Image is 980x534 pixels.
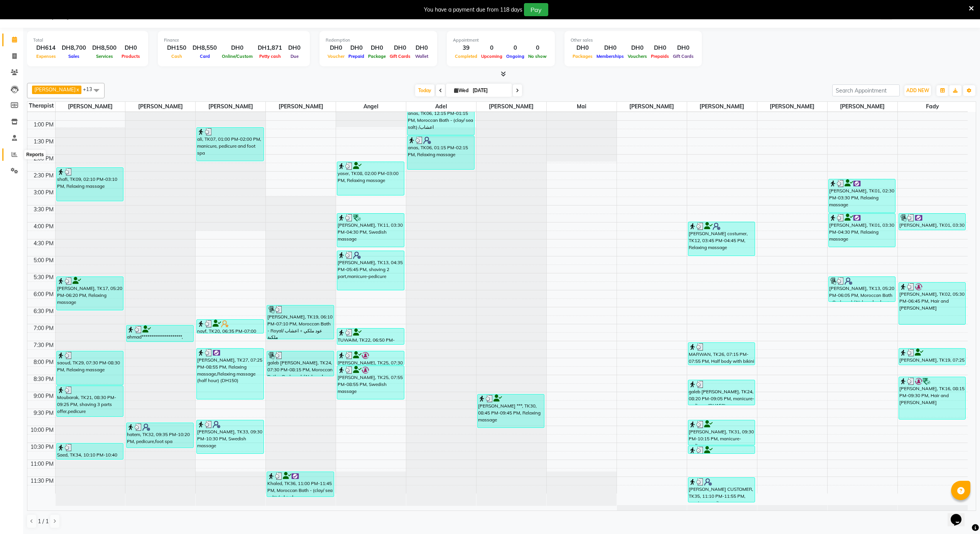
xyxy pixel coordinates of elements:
[32,290,55,298] div: 6:00 PM
[120,54,142,59] span: Products
[197,420,263,453] div: [PERSON_NAME], TK33, 09:30 PM-10:30 PM, Swedish massage
[899,214,966,230] div: [PERSON_NAME], TK01, 03:30 PM-04:00 PM, Haircut
[267,305,333,339] div: [PERSON_NAME], TK19, 06:10 PM-07:10 PM, Moroccan Bath - Royal/ عود ملكي + اعشاب ملكية
[89,44,120,52] div: DH8,500
[336,102,406,111] span: Angel
[415,84,434,96] span: Today
[32,392,55,400] div: 9:00 PM
[504,44,526,52] div: 0
[197,128,263,161] div: ali, TK07, 01:00 PM-02:00 PM, manicure, pedicure and foot spa
[24,150,46,159] div: Reports
[547,102,617,111] span: Mai
[476,102,546,111] span: [PERSON_NAME]
[829,214,895,247] div: [PERSON_NAME], TK01, 03:30 PM-04:30 PM, Relaxing massage
[829,179,895,212] div: [PERSON_NAME], TK01, 02:30 PM-03:30 PM, Relaxing massage
[32,172,55,180] div: 2:30 PM
[29,426,55,434] div: 10:00 PM
[904,85,931,96] button: ADD NEW
[479,54,504,59] span: Upcoming
[899,377,966,419] div: [PERSON_NAME], TK16, 08:15 PM-09:30 PM, Hair and [PERSON_NAME]
[32,121,55,129] div: 1:00 PM
[413,54,430,59] span: Wallet
[57,386,123,416] div: Moubarak, TK21, 08:30 PM-09:25 PM, shaving 3 parts offer,pedicure
[32,341,55,349] div: 7:30 PM
[337,351,404,365] div: [PERSON_NAME], TK25, 07:30 PM-07:55 PM, pedicure
[57,443,123,459] div: Saed, TK34, 10:10 PM-10:40 PM, Half body without bikini area - shaving
[32,324,55,332] div: 7:00 PM
[470,85,509,96] input: 2025-09-03
[617,102,687,111] span: [PERSON_NAME]
[526,44,549,52] div: 0
[948,503,972,526] iframe: chat widget
[688,380,755,405] div: galeb [PERSON_NAME], TK24, 08:20 PM-09:05 PM, manicure-pedicure (DH150)
[828,102,897,111] span: [PERSON_NAME]
[198,54,212,59] span: Card
[33,44,59,52] div: DH614
[189,44,220,52] div: DH8,550
[346,44,366,52] div: DH0
[57,277,123,310] div: [PERSON_NAME], TK17, 05:20 PM-06:20 PM, Relaxing massage
[326,44,346,52] div: DH0
[29,460,55,468] div: 11:00 PM
[267,351,333,376] div: galeb [PERSON_NAME], TK24, 07:30 PM-08:15 PM, Moroccan Bath - Oud scrub/ Nela - عود او نيلة
[266,102,336,111] span: [PERSON_NAME]
[56,102,125,111] span: [PERSON_NAME]
[220,44,255,52] div: DH0
[412,44,431,52] div: DH0
[688,343,755,365] div: MARWAN, TK26, 07:15 PM-07:55 PM, Half body with bikini area - Shaving
[32,307,55,315] div: 6:30 PM
[197,349,263,399] div: [PERSON_NAME], TK27, 07:25 PM-08:55 PM, Relaxing massage,Relaxing massage (half hour) (DH150)
[832,84,900,96] input: Search Appointment
[29,443,55,451] div: 10:30 PM
[164,37,304,44] div: Finance
[125,102,195,111] span: [PERSON_NAME]
[255,44,285,52] div: DH1,871
[757,102,827,111] span: [PERSON_NAME]
[504,54,526,59] span: Ongoing
[267,472,333,497] div: Khaled, TK36, 11:00 PM-11:45 PM, Moroccan Bath - (clay/ sea salt) /اعشاب
[671,44,696,52] div: DH0
[424,6,522,14] div: You have a payment due from 118 days
[38,517,49,526] span: 1 / 1
[57,168,123,201] div: shafi, TK09, 02:10 PM-03:10 PM, Relaxing massage
[285,44,304,52] div: DH0
[32,239,55,248] div: 4:30 PM
[688,446,755,453] div: [PERSON_NAME], TK31, 10:15 PM-10:30 PM, [GEOGRAPHIC_DATA] area - full bikini
[688,478,755,502] div: [PERSON_NAME] CUSTOMER, TK35, 11:10 PM-11:55 PM, manicure-pedicure
[34,86,76,93] span: [PERSON_NAME]
[688,420,755,445] div: [PERSON_NAME], TK31, 09:30 PM-10:15 PM, manicure-pedicure
[197,320,263,333] div: nayf, TK20, 06:35 PM-07:00 PM, shaving 2 part
[29,477,55,485] div: 11:30 PM
[671,54,696,59] span: Gift Cards
[478,394,544,428] div: [PERSON_NAME] ***, TK30, 08:45 PM-09:45 PM, Relaxing massage
[33,37,142,44] div: Total
[83,86,98,92] span: +13
[326,37,431,44] div: Redemption
[94,54,115,59] span: Services
[388,54,412,59] span: Gift Cards
[595,44,626,52] div: DH0
[571,44,595,52] div: DH0
[626,54,649,59] span: Vouchers
[453,44,479,52] div: 39
[196,102,265,111] span: [PERSON_NAME]
[326,54,346,59] span: Voucher
[337,328,404,344] div: TUWAIM, TK22, 06:50 PM-07:20 PM, shaving 3 parts offer
[649,54,671,59] span: Prepaids
[66,54,81,59] span: Sales
[687,102,757,111] span: [PERSON_NAME]
[407,102,474,135] div: anas, TK06, 12:15 PM-01:15 PM, Moroccan Bath - (clay/ sea salt) /اعشاب
[388,44,412,52] div: DH0
[57,351,123,385] div: saoud, TK29, 07:30 PM-08:30 PM, Relaxing massage
[257,54,283,59] span: Petty cash
[337,366,404,399] div: [PERSON_NAME], TK25, 07:55 PM-08:55 PM, Swedish massage
[32,206,55,214] div: 3:30 PM
[688,222,755,256] div: [PERSON_NAME] costumer, TK12, 03:45 PM-04:45 PM, Relaxing massage
[829,277,895,302] div: [PERSON_NAME], TK13, 05:20 PM-06:05 PM, Moroccan Bath - Oud scrub/ Nela - عود او نيلة
[127,423,193,448] div: hatem, TK32, 09:35 PM-10:20 PM, pedicure,foot spa
[27,102,55,110] div: Therapist
[76,86,79,93] a: x
[898,102,968,111] span: Fady
[899,349,966,365] div: [PERSON_NAME], TK19, 07:25 PM-07:55 PM, [PERSON_NAME] trimming
[169,54,184,59] span: Cash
